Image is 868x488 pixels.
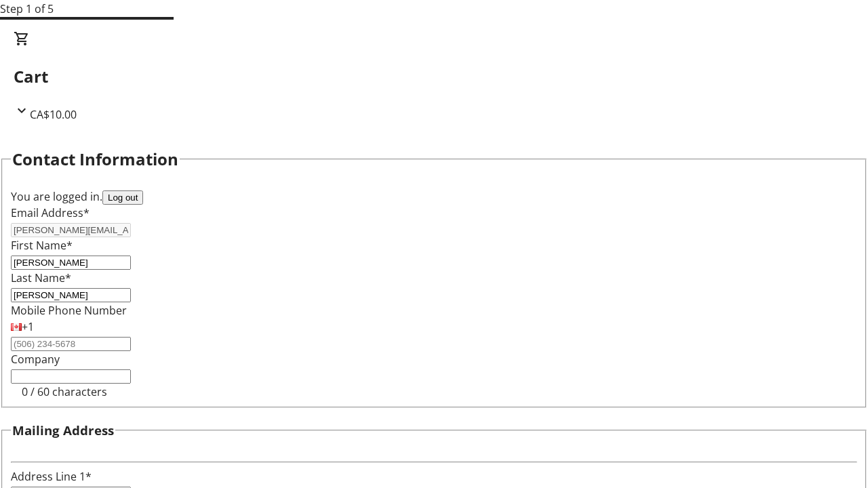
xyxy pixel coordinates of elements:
div: CartCA$10.00 [14,30,854,123]
label: Mobile Phone Number [11,303,127,318]
tr-character-limit: 0 / 60 characters [22,384,107,399]
h2: Cart [14,64,854,89]
label: First Name* [11,238,73,253]
h3: Mailing Address [12,421,114,440]
label: Address Line 1* [11,469,92,484]
span: CA$10.00 [30,107,77,122]
label: Last Name* [11,270,71,285]
button: Log out [102,190,143,205]
label: Email Address* [11,205,90,220]
label: Company [11,352,60,367]
div: You are logged in. [11,188,857,205]
input: (506) 234-5678 [11,337,131,351]
h2: Contact Information [12,147,178,171]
